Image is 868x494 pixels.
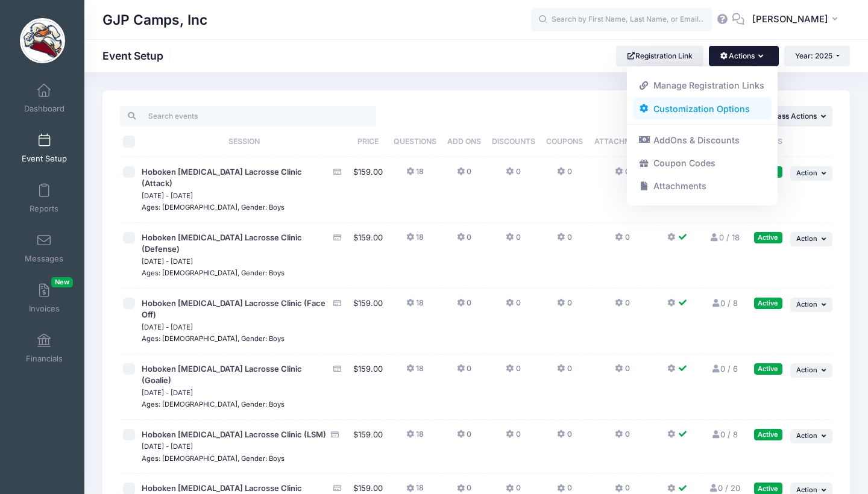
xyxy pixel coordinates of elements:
td: $159.00 [349,354,388,420]
button: Action [790,429,832,443]
a: Dashboard [16,77,73,119]
span: Attachments [594,137,650,146]
button: 18 [406,429,424,446]
button: Action [790,298,832,312]
button: 0 [457,232,471,249]
small: [DATE] - [DATE] [142,389,193,397]
span: Event Setup [22,154,67,164]
small: [DATE] - [DATE] [142,442,193,451]
th: Add Ons [442,127,486,157]
span: Action [796,169,817,177]
a: Financials [16,327,73,369]
div: Active [754,298,782,309]
span: Invoices [29,304,60,314]
span: Year: 2025 [795,51,832,60]
button: 0 [457,429,471,446]
small: Ages: [DEMOGRAPHIC_DATA], Gender: Boys [142,334,285,343]
a: Customization Options [633,97,772,120]
span: [PERSON_NAME] [752,13,828,26]
span: Discounts [492,137,535,146]
a: Reports [16,177,73,219]
span: Action [796,431,817,440]
img: GJP Camps, Inc [20,18,65,63]
span: Add Ons [447,137,481,146]
span: Hoboken [MEDICAL_DATA] Lacrosse Clinic (Defense) [142,233,302,254]
h1: GJP Camps, Inc [102,6,207,34]
div: Active [754,429,782,440]
button: 0 [615,363,629,381]
th: Coupons [541,127,588,157]
button: 0 [557,166,571,184]
small: Ages: [DEMOGRAPHIC_DATA], Gender: Boys [142,400,285,408]
button: 0 [506,298,520,315]
button: 0 [615,298,629,315]
th: Discounts [486,127,541,157]
button: 0 [506,232,520,249]
button: 18 [406,232,424,249]
button: Actions [709,46,778,66]
td: $159.00 [349,223,388,289]
td: $159.00 [349,289,388,354]
span: Financials [26,354,63,364]
i: Accepting Credit Card Payments [332,168,342,176]
button: 0 [557,429,571,446]
th: Attachments [588,127,656,157]
input: Search by First Name, Last Name, or Email... [531,8,712,32]
span: Action [796,300,817,308]
button: 0 [615,429,629,446]
small: Ages: [DEMOGRAPHIC_DATA], Gender: Boys [142,269,285,277]
small: Ages: [DEMOGRAPHIC_DATA], Gender: Boys [142,454,285,463]
span: Hoboken [MEDICAL_DATA] Lacrosse Clinic (Attack) [142,167,302,189]
button: Year: 2025 [784,46,850,66]
a: Messages [16,227,73,269]
a: Event Setup [16,127,73,169]
small: Ages: [DEMOGRAPHIC_DATA], Gender: Boys [142,203,285,211]
a: Coupon Codes [633,152,772,175]
button: [PERSON_NAME] [744,6,850,34]
span: Action [796,234,817,243]
small: [DATE] - [DATE] [142,192,193,200]
button: 0 [506,429,520,446]
td: $159.00 [349,157,388,223]
div: Active [754,363,782,375]
td: $159.00 [349,420,388,474]
span: Mass Actions [771,111,817,120]
button: 0 [615,232,629,249]
button: Mass Actions [761,106,832,127]
a: InvoicesNew [16,277,73,319]
input: Search events [120,106,376,127]
i: Accepting Credit Card Payments [332,484,342,492]
button: 0 [615,166,629,184]
a: Registration Link [616,46,703,66]
span: New [51,277,73,287]
button: 0 [457,363,471,381]
i: Accepting Credit Card Payments [330,431,340,439]
i: Accepting Credit Card Payments [332,234,342,242]
button: 18 [406,166,424,184]
button: 0 [506,166,520,184]
span: Dashboard [24,104,64,114]
span: Messages [25,254,63,264]
button: 18 [406,363,424,381]
a: 0 / 20 [708,483,740,493]
span: Action [796,366,817,374]
div: Active [754,232,782,243]
button: 0 [506,363,520,381]
a: 0 / 8 [711,430,738,439]
button: Action [790,166,832,181]
div: Active [754,483,782,494]
button: 0 [557,298,571,315]
a: Attachments [633,175,772,198]
button: 0 [557,232,571,249]
span: Hoboken [MEDICAL_DATA] Lacrosse Clinic (Face Off) [142,298,325,320]
a: 0 / 18 [709,233,739,242]
th: Session [139,127,348,157]
i: Accepting Credit Card Payments [332,299,342,307]
th: Price [349,127,388,157]
i: Accepting Credit Card Payments [332,365,342,373]
button: 18 [406,298,424,315]
span: Questions [394,137,436,146]
span: Coupons [546,137,583,146]
button: Action [790,232,832,246]
button: Action [790,363,832,378]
